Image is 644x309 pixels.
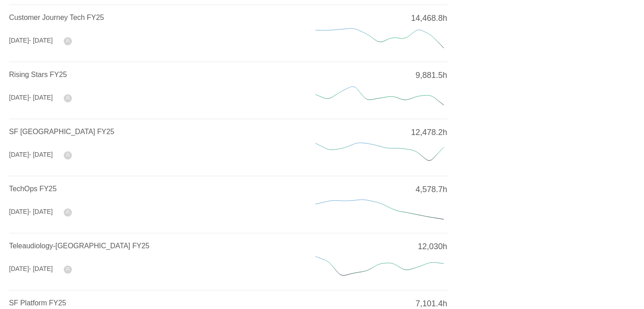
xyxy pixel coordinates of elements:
a: SF [GEOGRAPHIC_DATA] FY25 [9,128,114,135]
a: SF Platform FY25 [9,299,66,307]
i: icon: user [66,96,70,100]
i: icon: user [66,153,70,157]
span: - [DATE] [29,151,53,158]
div: [DATE] [9,150,53,159]
span: 4,578.7h [415,183,447,196]
i: icon: user [66,210,70,214]
a: TechOps FY25 [9,185,56,193]
span: 14,468.8h [411,12,447,24]
a: Customer Journey Tech FY25 [9,14,104,21]
div: [DATE] [9,207,53,217]
span: 12,478.2h [411,126,447,139]
i: icon: user [66,39,70,43]
div: [DATE] [9,36,53,45]
span: 9,881.5h [415,69,447,82]
div: [DATE] [9,264,53,274]
div: [DATE] [9,93,53,102]
span: - [DATE] [29,265,53,272]
span: - [DATE] [29,94,53,101]
span: - [DATE] [29,37,53,44]
span: - [DATE] [29,208,53,215]
span: 12,030h [418,241,447,253]
i: icon: user [66,267,70,271]
a: Teleaudiology-[GEOGRAPHIC_DATA] FY25 [9,242,150,250]
a: Rising Stars FY25 [9,71,67,78]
